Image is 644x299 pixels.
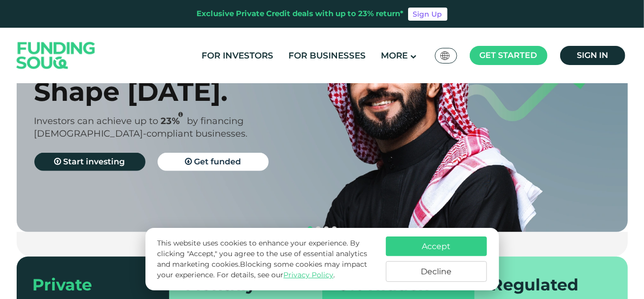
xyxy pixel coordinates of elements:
span: 23% [161,115,187,127]
i: 23% IRR (expected) ~ 15% Net yield (expected) [179,112,183,117]
a: For Businesses [286,47,368,64]
button: navigation [306,225,314,233]
a: For Investors [199,47,276,64]
div: Shape [DATE]. [34,76,340,107]
button: Accept [386,236,487,256]
a: Start investing [34,153,145,171]
p: This website uses cookies to enhance your experience. By clicking "Accept," you agree to the use ... [157,238,375,280]
div: Exclusive Private Credit deals with up to 23% return* [197,8,404,20]
a: Sign in [560,46,625,65]
a: Get funded [158,153,269,171]
span: Get funded [194,157,241,166]
span: Sign in [577,50,608,60]
span: For details, see our . [217,270,335,279]
span: Start investing [64,157,125,166]
a: Sign Up [408,8,448,21]
button: navigation [314,225,322,233]
button: Decline [386,261,487,282]
span: More [381,50,408,61]
button: navigation [322,225,330,233]
a: Privacy Policy [283,270,333,279]
span: Investors can achieve up to [34,115,159,127]
span: Get started [480,50,537,60]
img: SA Flag [440,51,450,60]
img: Logo [7,30,106,81]
button: navigation [330,225,338,233]
span: by financing [DEMOGRAPHIC_DATA]-compliant businesses. [34,115,248,139]
span: Blocking some cookies may impact your experience. [157,260,367,279]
